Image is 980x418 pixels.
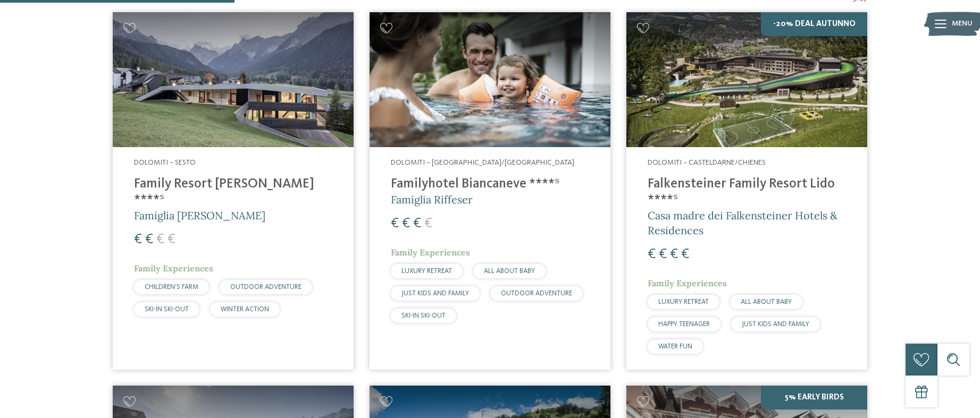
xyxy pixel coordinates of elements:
span: Famiglia Riffeser [391,193,473,206]
span: € [413,217,421,231]
span: WINTER ACTION [221,306,269,313]
span: LUXURY RETREAT [658,298,709,305]
span: € [681,248,689,261]
h4: Falkensteiner Family Resort Lido ****ˢ [648,176,846,208]
span: € [145,233,153,246]
img: Cercate un hotel per famiglie? Qui troverete solo i migliori! [370,12,610,148]
span: Famiglia [PERSON_NAME] [134,209,265,222]
span: OUTDOOR ADVENTURE [230,284,301,291]
span: ALL ABOUT BABY [484,268,535,275]
span: € [424,217,432,231]
span: SKI-IN SKI-OUT [145,306,189,313]
span: HAPPY TEENAGER [658,321,710,328]
a: Cercate un hotel per famiglie? Qui troverete solo i migliori! -20% Deal Autunno Dolomiti – Castel... [626,12,867,370]
span: OUTDOOR ADVENTURE [501,290,572,297]
span: CHILDREN’S FARM [145,284,198,291]
span: Dolomiti – Casteldarne/Chienes [648,159,766,166]
span: Family Experiences [134,263,213,274]
span: LUXURY RETREAT [401,268,452,275]
span: JUST KIDS AND FAMILY [742,321,809,328]
span: € [134,233,142,246]
span: SKI-IN SKI-OUT [401,312,446,319]
span: € [670,248,678,261]
h4: Familyhotel Biancaneve ****ˢ [391,176,589,192]
span: € [648,248,656,261]
span: JUST KIDS AND FAMILY [401,290,469,297]
span: € [167,233,175,246]
span: Dolomiti – [GEOGRAPHIC_DATA]/[GEOGRAPHIC_DATA] [391,159,574,166]
span: € [156,233,164,246]
img: Family Resort Rainer ****ˢ [113,12,354,148]
span: € [402,217,410,231]
a: Cercate un hotel per famiglie? Qui troverete solo i migliori! Dolomiti – [GEOGRAPHIC_DATA]/[GEOGR... [370,12,610,370]
span: WATER FUN [658,343,692,350]
span: € [659,248,667,261]
span: Family Experiences [391,247,470,258]
span: Casa madre dei Falkensteiner Hotels & Residences [648,209,837,237]
span: € [391,217,399,231]
img: Cercate un hotel per famiglie? Qui troverete solo i migliori! [626,12,867,148]
a: Cercate un hotel per famiglie? Qui troverete solo i migliori! Dolomiti – Sesto Family Resort [PER... [113,12,354,370]
span: Dolomiti – Sesto [134,159,196,166]
span: ALL ABOUT BABY [741,298,792,305]
h4: Family Resort [PERSON_NAME] ****ˢ [134,176,332,208]
span: Family Experiences [648,278,727,288]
